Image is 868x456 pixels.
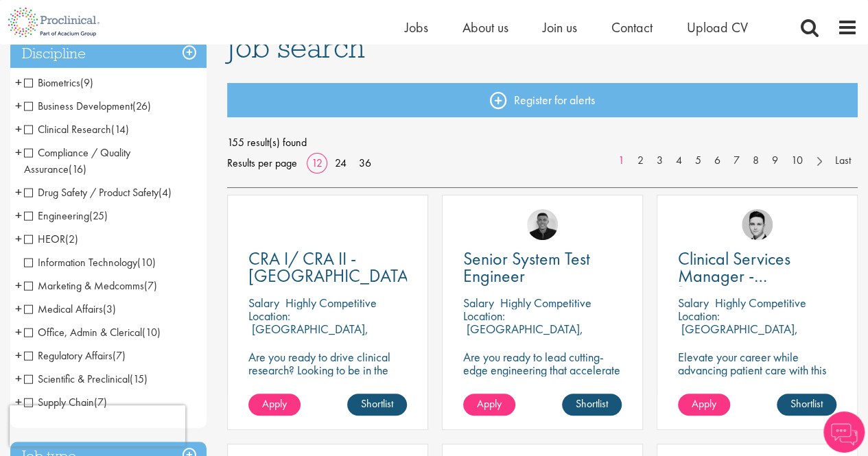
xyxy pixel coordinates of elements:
[24,372,130,386] span: Scientific & Preclinical
[24,302,116,316] span: Medical Affairs
[678,308,720,324] span: Location:
[24,232,65,246] span: HEOR
[24,185,159,200] span: Drug Safety / Product Safety
[354,156,376,170] a: 36
[463,321,583,350] p: [GEOGRAPHIC_DATA], [GEOGRAPHIC_DATA]
[463,247,590,287] span: Senior System Test Engineer
[678,295,709,311] span: Salary
[24,145,130,176] span: Compliance / Quality Assurance
[784,153,810,169] a: 10
[24,75,80,90] span: Biometrics
[227,29,365,66] span: Job search
[248,308,290,324] span: Location:
[24,325,161,339] span: Office, Admin & Clerical
[463,295,494,311] span: Salary
[463,394,515,416] a: Apply
[24,232,78,246] span: HEOR
[15,392,22,412] span: +
[24,372,148,386] span: Scientific & Preclinical
[248,394,301,416] a: Apply
[24,208,108,223] span: Engineering
[24,325,142,339] span: Office, Admin & Clerical
[307,156,327,170] a: 12
[405,19,428,36] a: Jobs
[130,372,148,386] span: (15)
[248,321,368,350] p: [GEOGRAPHIC_DATA], [GEOGRAPHIC_DATA]
[227,153,297,173] span: Results per page
[678,247,848,322] span: Clinical Services Manager - [GEOGRAPHIC_DATA], [GEOGRAPHIC_DATA]
[132,99,151,113] span: (26)
[527,209,558,240] img: Christian Andersen
[678,394,730,416] a: Apply
[678,321,798,350] p: [GEOGRAPHIC_DATA], [GEOGRAPHIC_DATA]
[15,298,22,319] span: +
[24,255,156,269] span: Information Technology
[24,99,132,113] span: Business Development
[15,72,22,93] span: +
[159,185,172,200] span: (4)
[678,250,836,285] a: Clinical Services Manager - [GEOGRAPHIC_DATA], [GEOGRAPHIC_DATA]
[707,153,727,169] a: 6
[94,395,107,409] span: (7)
[650,153,670,169] a: 3
[15,275,22,296] span: +
[24,255,137,269] span: Information Technology
[330,156,351,170] a: 24
[248,295,279,311] span: Salary
[227,83,858,117] a: Register for alerts
[15,368,22,389] span: +
[477,396,502,411] span: Apply
[692,396,716,411] span: Apply
[15,182,22,202] span: +
[24,278,144,293] span: Marketing & Medcomms
[611,153,631,169] a: 1
[715,295,806,311] p: Highly Competitive
[142,325,161,339] span: (10)
[24,395,94,409] span: Supply Chain
[463,350,622,389] p: Are you ready to lead cutting-edge engineering that accelerate clinical breakthroughs in biotech?
[727,153,747,169] a: 7
[500,295,591,311] p: Highly Competitive
[10,405,185,446] iframe: reCAPTCHA
[15,228,22,249] span: +
[89,208,108,223] span: (25)
[248,250,407,285] a: CRA I/ CRA II - [GEOGRAPHIC_DATA]
[828,153,858,169] a: Last
[262,396,287,411] span: Apply
[103,302,116,316] span: (3)
[15,205,22,226] span: +
[687,19,748,36] a: Upload CV
[15,119,22,139] span: +
[24,122,129,136] span: Clinical Research
[24,185,172,200] span: Drug Safety / Product Safety
[24,348,113,363] span: Regulatory Affairs
[543,19,577,36] a: Join us
[24,278,157,293] span: Marketing & Medcomms
[69,162,86,176] span: (16)
[80,75,93,90] span: (9)
[227,132,858,153] span: 155 result(s) found
[631,153,650,169] a: 2
[144,278,157,293] span: (7)
[15,142,22,163] span: +
[24,99,151,113] span: Business Development
[678,350,836,416] p: Elevate your career while advancing patient care with this Clinical Services Manager position wit...
[24,208,89,223] span: Engineering
[688,153,708,169] a: 5
[24,348,126,363] span: Regulatory Affairs
[463,308,505,324] span: Location:
[24,75,93,90] span: Biometrics
[10,39,207,69] h3: Discipline
[285,295,377,311] p: Highly Competitive
[562,394,622,416] a: Shortlist
[823,411,865,453] img: Chatbot
[65,232,78,246] span: (2)
[611,19,653,36] a: Contact
[15,345,22,365] span: +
